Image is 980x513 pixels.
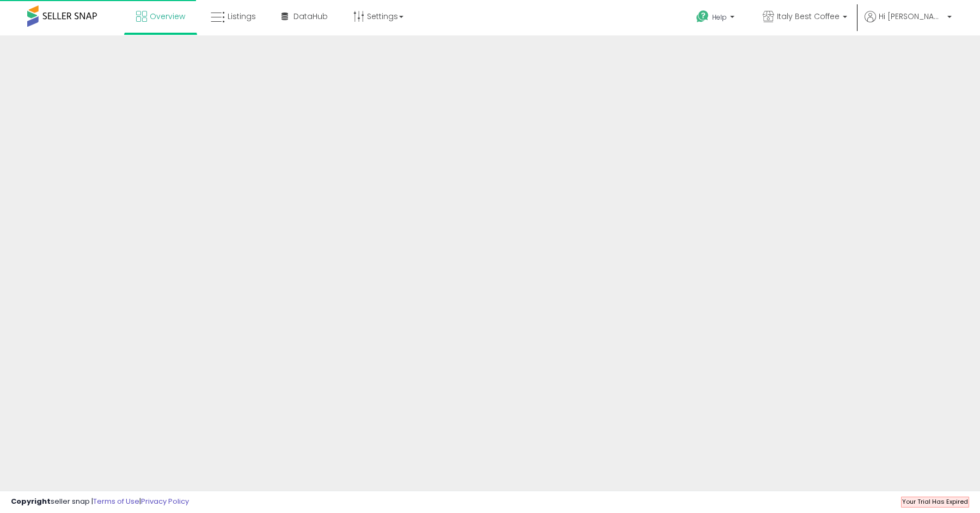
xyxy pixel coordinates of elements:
[712,13,727,22] span: Help
[696,10,709,23] i: Get Help
[688,2,745,35] a: Help
[293,11,328,22] span: DataHub
[777,11,840,22] span: Italy Best Coffee
[228,11,256,22] span: Listings
[150,11,185,22] span: Overview
[865,11,952,35] a: Hi [PERSON_NAME]
[879,11,944,22] span: Hi [PERSON_NAME]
